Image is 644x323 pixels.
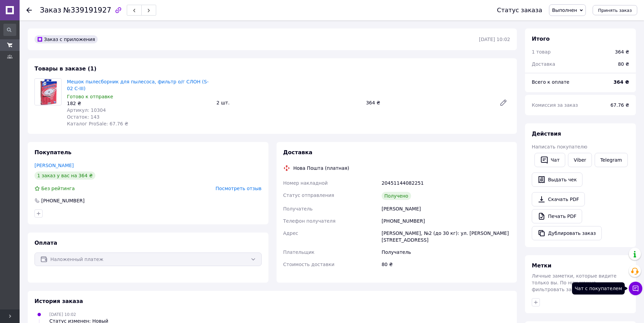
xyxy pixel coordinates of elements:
[532,209,582,223] a: Печать PDF
[568,153,592,167] a: Viber
[532,130,561,137] span: Действия
[34,298,83,304] span: История заказа
[67,79,209,91] a: Мешок пылесборник для пылесоса, фильтр о/г СЛОН (S-02 C-III)
[34,35,98,43] div: Заказ с приложения
[35,79,61,105] img: Мешок пылесборник для пылесоса, фильтр о/г СЛОН (S-02 C-III)
[49,312,76,317] span: [DATE] 10:02
[216,186,262,191] span: Посмотреть отзыв
[34,240,57,246] span: Оплата
[614,79,629,85] b: 364 ₴
[67,121,128,126] span: Каталог ProSale: 67.76 ₴
[40,6,61,14] span: Заказ
[532,49,551,55] span: 1 товар
[380,258,511,270] div: 80 ₴
[67,100,211,107] div: 182 ₴
[283,193,334,198] span: Статус отправления
[497,7,542,14] div: Статус заказа
[614,57,633,72] div: 80 ₴
[41,197,85,204] div: [PHONE_NUMBER]
[283,149,313,156] span: Доставка
[497,96,510,109] a: Редактировать
[283,218,336,224] span: Телефон получателя
[532,36,550,42] span: Итого
[214,98,363,107] div: 2 шт.
[292,165,351,171] div: Нова Пошта (платная)
[611,102,629,108] span: 67.76 ₴
[67,94,113,99] span: Готово к отправке
[26,7,32,14] div: Вернуться назад
[380,246,511,258] div: Получатель
[532,273,617,292] span: Личные заметки, которые видите только вы. По ним можно фильтровать заказы
[552,7,577,13] span: Выполнен
[380,227,511,246] div: [PERSON_NAME], №2 (до 30 кг): ул. [PERSON_NAME][STREET_ADDRESS]
[283,206,313,211] span: Получатель
[532,262,551,269] span: Метки
[283,249,315,255] span: Плательщик
[34,171,95,180] div: 1 заказ у вас на 364 ₴
[629,282,642,295] button: Чат с покупателем
[532,192,585,206] a: Скачать PDF
[532,102,578,108] span: Комиссия за заказ
[67,107,106,113] span: Артикул: 10304
[283,180,328,186] span: Номер накладной
[67,114,100,120] span: Остаток: 143
[382,192,411,200] div: Получено
[532,144,587,149] span: Написать покупателю
[479,37,510,42] time: [DATE] 10:02
[63,6,111,14] span: №339191927
[593,5,637,15] button: Принять заказ
[532,173,582,187] button: Выдать чек
[380,203,511,215] div: [PERSON_NAME]
[572,282,625,295] div: Чат с покупателем
[41,186,75,191] span: Без рейтинга
[283,262,335,267] span: Стоимость доставки
[615,48,629,55] div: 364 ₴
[595,153,628,167] a: Telegram
[598,8,632,13] span: Принять заказ
[34,163,74,168] a: [PERSON_NAME]
[532,79,569,85] span: Всего к оплате
[283,230,298,236] span: Адрес
[532,226,602,240] button: Дублировать заказ
[34,65,96,72] span: Товары в заказе (1)
[380,177,511,189] div: 20451144082251
[34,149,71,156] span: Покупатель
[363,98,494,107] div: 364 ₴
[534,153,565,167] button: Чат
[532,61,555,67] span: Доставка
[380,215,511,227] div: [PHONE_NUMBER]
